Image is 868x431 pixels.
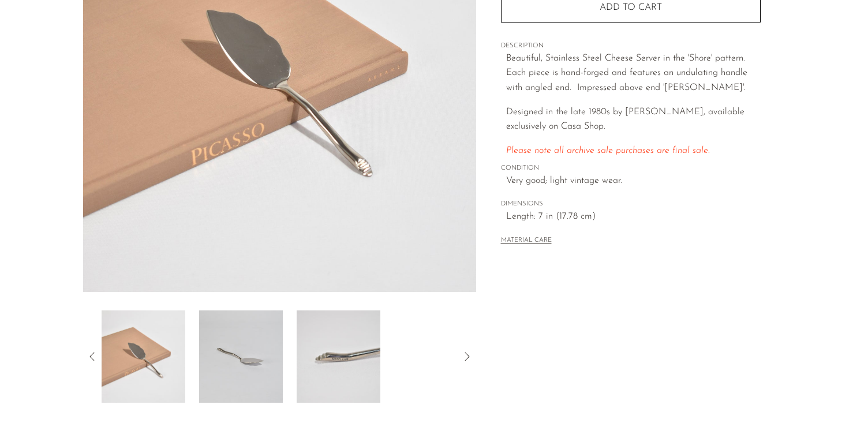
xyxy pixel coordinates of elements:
[501,199,761,209] span: DIMENSIONS
[600,2,662,13] span: Add to cart
[501,237,552,245] button: MATERIAL CARE
[102,310,185,403] img: Stainless Cheese Server
[199,310,283,403] img: Stainless Cheese Server
[506,174,761,189] span: Very good; light vintage wear.
[506,105,761,134] p: Designed in the late 1980s by [PERSON_NAME], available exclusively on Casa Shop.
[506,209,761,224] span: Length: 7 in (17.78 cm)
[506,51,761,96] p: Beautiful, Stainless Steel Cheese Server in the 'Shore' pattern. Each piece is hand-forged and fe...
[501,163,761,174] span: CONDITION
[506,146,710,155] span: Please note all archive sale purchases are final sale.
[297,310,380,403] img: Stainless Cheese Server
[501,41,761,51] span: DESCRIPTION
